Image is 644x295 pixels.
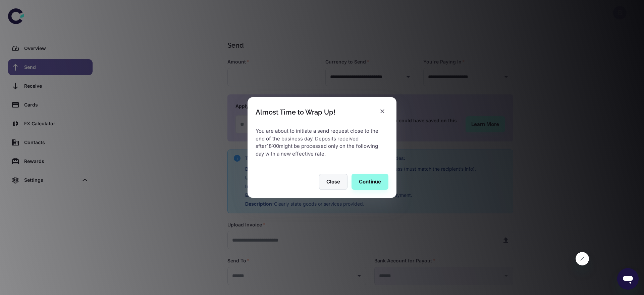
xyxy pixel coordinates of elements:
[617,268,639,290] iframe: Button to launch messaging window
[352,174,388,190] button: Continue
[4,5,48,10] span: Hi. Need any help?
[256,108,335,116] div: Almost Time to Wrap Up!
[319,174,347,190] button: Close
[576,252,589,265] iframe: Close message
[256,127,388,158] p: You are about to initiate a send request close to the end of the business day. Deposits received ...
